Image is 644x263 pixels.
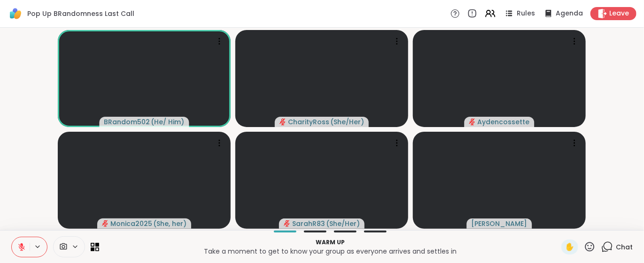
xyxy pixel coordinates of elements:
[565,241,574,253] span: ✋
[110,219,152,228] span: Monica2025
[326,219,360,228] span: ( She/Her )
[609,9,629,18] span: Leave
[478,117,530,127] span: Aydencossette
[27,9,134,18] span: Pop Up BRandomness Last Call
[279,119,286,125] span: audio-muted
[104,117,150,127] span: BRandom502
[288,117,329,127] span: CharityRoss
[102,220,109,227] span: audio-muted
[151,117,185,127] span: ( He/ Him )
[284,220,290,227] span: audio-muted
[556,9,583,18] span: Agenda
[616,242,633,252] span: Chat
[469,119,476,125] span: audio-muted
[292,219,325,228] span: SarahR83
[330,117,364,127] span: ( She/Her )
[105,238,556,247] p: Warm up
[472,219,528,228] span: [PERSON_NAME]
[517,9,535,18] span: Rules
[8,6,23,22] img: ShareWell Logomark
[105,247,556,256] p: Take a moment to get to know your group as everyone arrives and settles in
[153,219,186,228] span: ( She, her )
